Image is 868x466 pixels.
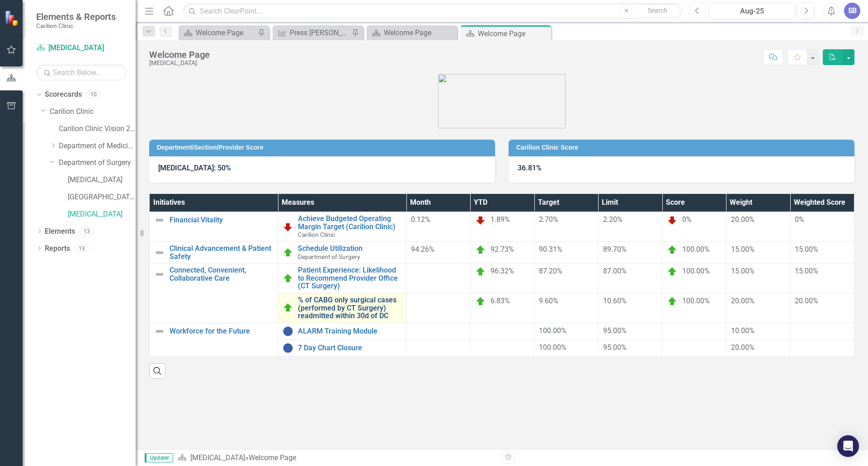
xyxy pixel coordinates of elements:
[731,215,755,224] span: 20.00%
[475,215,486,226] img: Below Plan
[154,215,165,226] img: Not Defined
[795,215,804,224] span: 0%
[170,216,273,224] a: Financial Vitality
[539,297,558,305] span: 9.60%
[298,245,401,253] a: Schedule Utilization
[539,215,558,224] span: 2.70%
[384,27,455,38] div: Welcome Page
[731,343,755,352] span: 20.00%
[36,11,116,22] span: Elements & Reports
[283,273,293,284] img: On Target
[149,60,210,66] div: [MEDICAL_DATA]
[36,43,127,53] a: [MEDICAL_DATA]
[667,266,678,277] img: On Target
[491,215,510,224] span: 1.89%
[283,247,293,258] img: On Target
[603,215,623,224] span: 2.20%
[603,245,627,254] span: 89.70%
[667,245,678,255] img: On Target
[278,339,406,356] td: Double-Click to Edit Right Click for Context Menu
[667,215,678,226] img: Below Plan
[150,323,278,356] td: Double-Click to Edit Right Click for Context Menu
[190,453,245,462] a: [MEDICAL_DATA]
[438,74,566,128] img: carilion%20clinic%20logo%202.0.png
[478,28,549,39] div: Welcome Page
[411,215,430,224] span: 0.12%
[59,158,136,168] a: Department of Surgery
[170,327,273,335] a: Workforce for the Future
[5,10,20,26] img: ClearPoint Strategy
[539,245,562,254] span: 90.31%
[181,27,255,38] a: Welcome Page
[154,247,165,258] img: Not Defined
[648,7,667,14] span: Search
[283,221,293,232] img: Below Plan
[36,65,127,80] input: Search Below...
[196,27,255,38] div: Welcome Page
[145,453,173,462] span: Updater
[45,89,82,100] a: Scorecards
[475,245,486,255] img: On Target
[68,192,136,202] a: [GEOGRAPHIC_DATA]
[283,326,293,337] img: No Information
[50,107,136,117] a: Carilion Clinic
[170,266,273,282] a: Connected, Convenient, Collaborative Care
[283,343,293,353] img: No Information
[844,3,860,19] button: SB
[731,326,755,335] span: 10.00%
[603,326,627,335] span: 95.00%
[682,267,710,275] span: 100.00%
[603,297,627,305] span: 10.60%
[290,27,349,38] div: Press [PERSON_NAME]: Friendliness & courtesy of care provider
[491,245,514,254] span: 92.73%
[158,164,231,172] strong: [MEDICAL_DATA]: 50%
[59,124,136,134] a: Carilion Clinic Vision 2025 Scorecard
[298,296,401,320] a: % of CABG only surgical cases (performed by CT Surgery) readmitted within 30d of DC
[59,141,136,151] a: Department of Medicine
[154,269,165,280] img: Not Defined
[837,435,859,457] div: Open Intercom Messenger
[150,242,278,264] td: Double-Click to Edit Right Click for Context Menu
[731,297,755,305] span: 20.00%
[603,343,627,352] span: 95.00%
[603,267,627,275] span: 87.00%
[278,212,406,242] td: Double-Click to Edit Right Click for Context Menu
[682,297,710,305] span: 100.00%
[150,212,278,242] td: Double-Click to Edit Right Click for Context Menu
[539,267,562,275] span: 87.20%
[45,244,70,254] a: Reports
[682,245,710,254] span: 100.00%
[516,144,850,151] h3: Carilion Clinic Score
[45,226,75,237] a: Elements
[278,293,406,323] td: Double-Click to Edit Right Click for Context Menu
[795,245,818,254] span: 15.00%
[150,264,278,323] td: Double-Click to Edit Right Click for Context Menu
[491,267,514,275] span: 96.32%
[298,231,335,238] span: Carilion Clinic
[298,253,360,260] span: Department of Surgery
[491,297,510,305] span: 6.83%
[178,453,495,463] div: »
[68,175,136,185] a: [MEDICAL_DATA]
[518,164,542,172] strong: 36.81%
[80,227,94,235] div: 13
[369,27,455,38] a: Welcome Page
[278,323,406,339] td: Double-Click to Edit Right Click for Context Menu
[635,5,680,17] button: Search
[731,267,755,275] span: 15.00%
[283,302,293,313] img: On Target
[86,91,101,99] div: 10
[149,50,210,60] div: Welcome Page
[731,245,755,254] span: 15.00%
[708,3,795,19] button: Aug-25
[154,326,165,337] img: Not Defined
[795,267,818,275] span: 15.00%
[712,6,792,17] div: Aug-25
[249,453,296,462] div: Welcome Page
[157,144,491,151] h3: Department/Section/Provider Score
[298,215,401,231] a: Achieve Budgeted Operating Margin Target (Carilion Clinic)
[183,3,682,19] input: Search ClearPoint...
[475,296,486,307] img: On Target
[298,344,401,352] a: 7 Day Chart Closure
